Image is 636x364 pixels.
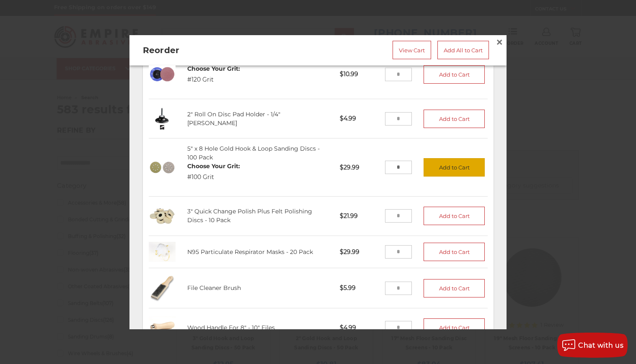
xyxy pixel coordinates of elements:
dd: #120 Grit [187,76,240,85]
span: × [496,34,503,50]
a: 2" Roll On Disc Pad Holder - 1/4" [PERSON_NAME] [187,110,280,127]
img: N95 Particulate Respirator Masks - 20 Pack [149,242,176,262]
p: $4.99 [334,109,385,129]
img: 5 [149,154,176,181]
button: Add to Cart [424,243,485,261]
a: Add All to Cart [437,41,489,59]
a: File Cleaner Brush [187,285,241,292]
img: File Cleaner Brush [149,274,176,302]
img: 3 [149,203,176,230]
a: Close [493,36,506,49]
a: 3" Quick Change Polish Plus Felt Polishing Discs - 10 Pack [187,208,312,224]
img: 2 [149,105,176,133]
button: Chat with us [557,333,628,358]
img: Wood Handle For 8 [149,315,176,341]
a: Wood Handle For 8" - 10" Files [187,324,275,331]
button: Add to Cart [424,65,485,84]
p: $4.99 [334,318,385,338]
span: Chat with us [578,341,623,349]
button: Add to Cart [424,159,485,177]
button: Add to Cart [424,279,485,297]
button: Add to Cart [424,207,485,226]
img: 2 [149,61,176,88]
dt: Choose Your Grit: [187,162,240,171]
h2: Reorder [143,44,281,56]
p: $21.99 [334,206,385,226]
dt: Choose Your Grit: [187,65,240,74]
p: $10.99 [334,64,385,85]
button: Add to Cart [424,319,485,337]
p: $29.99 [334,157,385,178]
button: Add to Cart [424,110,485,128]
p: $5.99 [334,278,385,299]
a: 5" x 8 Hole Gold Hook & Loop Sanding Discs - 100 Pack [187,145,320,161]
p: $29.99 [334,242,385,262]
a: N95 Particulate Respirator Masks - 20 Pack [187,248,313,256]
a: View Cart [393,41,431,59]
dd: #100 Grit [187,173,240,182]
